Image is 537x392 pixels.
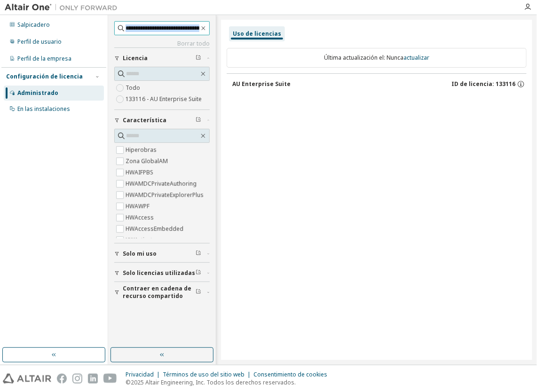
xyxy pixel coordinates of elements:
span: Clear filter [196,289,201,296]
div: En las instalaciones [17,105,70,113]
div: Perfil de la empresa [17,55,71,63]
label: HWAccessEmbedded [126,223,185,235]
button: Característica [114,110,210,131]
label: Zona GlobalAM [126,156,170,167]
a: actualizar [403,54,429,62]
span: Solo mi uso [123,250,157,258]
img: altair_logo.svg [3,374,51,384]
label: HWAMDCPrivateExplorerPlus [126,189,205,201]
button: Licencia [114,48,210,69]
button: Solo mi uso [114,243,210,264]
label: HWAMDCPrivateAuthoring [126,178,198,189]
div: Privacidad [126,371,163,378]
span: Clear filter [196,117,201,124]
a: Borrar todo [114,40,210,47]
label: HWActivate [126,235,158,246]
span: Clear filter [196,250,201,258]
font: AU Enterprise Suite [232,80,291,88]
span: Clear filter [196,269,201,277]
img: youtube.svg [103,374,117,384]
img: Altair Uno [5,3,122,12]
label: HWAccess [126,212,156,223]
div: Administrado [17,89,58,97]
span: ID de licencia: 133116 [451,80,515,88]
button: AU Enterprise SuiteID de licencia: 133116 [232,74,527,94]
button: Solo licencias utilizadas [114,263,210,283]
p: © [126,378,333,386]
span: Contraer en cadena de recurso compartido [123,285,196,300]
div: Perfil de usuario [17,38,62,46]
label: HWAWPF [126,201,151,212]
span: Clear filter [196,55,201,62]
div: Términos de uso del sitio web [163,371,253,378]
label: 133116 - AU Enterprise Suite [126,94,204,105]
span: Solo licencias utilizadas [123,269,195,277]
font: 2025 Altair Engineering, Inc. Todos los derechos reservados. [131,378,296,386]
label: HWAIFPBS [126,167,155,178]
img: facebook.svg [57,374,67,384]
button: Contraer en cadena de recurso compartido [114,282,210,303]
div: Uso de licencias [233,30,281,38]
img: instagram.svg [72,374,82,384]
div: Salpicadero [17,21,50,29]
div: Última actualización el: Nunca [227,48,527,68]
span: Característica [123,117,166,124]
span: Licencia [123,55,148,62]
div: Consentimiento de cookies [253,371,333,378]
div: Configuración de licencia [6,73,83,80]
label: Hiperobras [126,144,158,156]
label: Todo [126,82,142,94]
img: linkedin.svg [88,374,98,384]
